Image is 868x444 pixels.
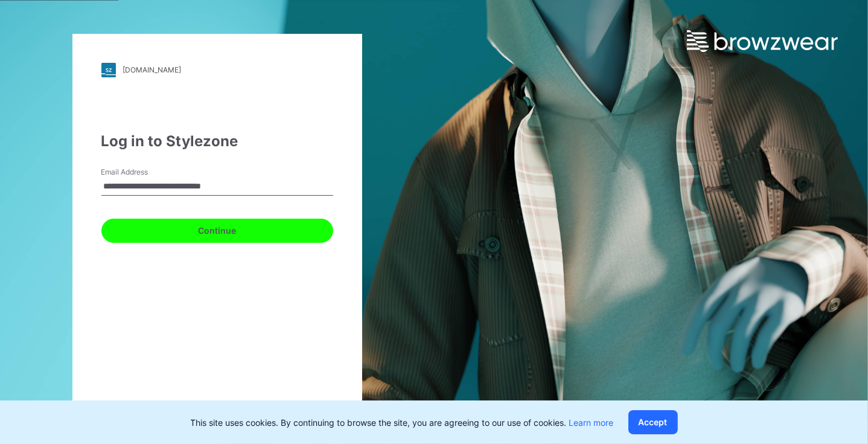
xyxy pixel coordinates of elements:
[191,416,614,429] p: This site uses cookies. By continuing to browse the site, you are agreeing to our use of cookies.
[123,65,182,74] div: [DOMAIN_NAME]
[628,410,678,434] button: Accept
[101,63,333,77] a: [DOMAIN_NAME]
[569,417,614,428] a: Learn more
[101,130,333,152] div: Log in to Stylezone
[101,219,333,243] button: Continue
[101,63,116,77] img: stylezone-logo.562084cfcfab977791bfbf7441f1a819.svg
[101,167,186,178] label: Email Address
[687,30,838,52] img: browzwear-logo.e42bd6dac1945053ebaf764b6aa21510.svg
